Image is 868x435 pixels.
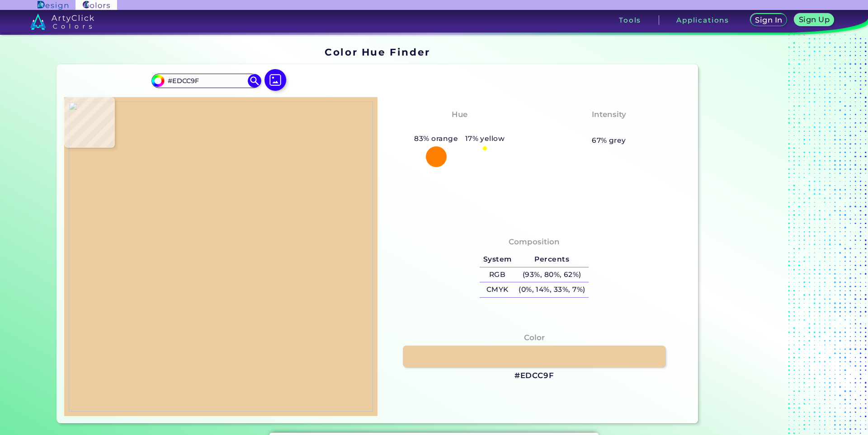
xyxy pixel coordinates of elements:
[452,108,467,121] h4: Hue
[509,235,560,248] h4: Composition
[756,17,781,23] h5: Sign In
[515,267,589,282] h5: (93%, 80%, 62%)
[248,74,261,88] img: icon search
[702,43,815,427] iframe: Advertisement
[515,282,589,297] h5: (0%, 14%, 33%, 7%)
[515,252,589,267] h5: Percents
[796,14,832,26] a: Sign Up
[38,1,68,9] img: ArtyClick Design logo
[592,122,626,133] h3: Pastel
[462,133,508,145] h5: 17% yellow
[514,370,554,381] h3: #EDCC9F
[325,45,430,59] h1: Color Hue Finder
[800,16,828,23] h5: Sign Up
[480,267,515,282] h5: RGB
[752,14,786,26] a: Sign In
[30,14,94,30] img: logo_artyclick_colors_white.svg
[524,331,545,344] h4: Color
[619,17,641,23] h3: Tools
[480,282,515,297] h5: CMYK
[592,108,626,121] h4: Intensity
[264,69,286,91] img: icon picture
[480,252,515,267] h5: System
[164,75,248,87] input: type color..
[69,102,373,412] img: e2cba818-0a06-4193-bff1-298c46e7ff90
[592,135,626,146] h5: 67% grey
[676,17,729,23] h3: Applications
[411,133,462,145] h5: 83% orange
[419,122,500,133] h3: Yellowish Orange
